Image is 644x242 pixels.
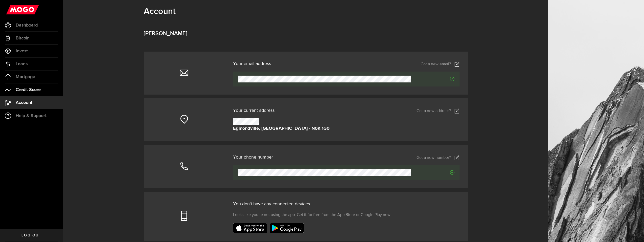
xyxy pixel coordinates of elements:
[16,36,30,40] span: Bitcoin
[233,155,273,160] h3: Your phone number
[233,212,391,218] span: Looks like you’re not using the app. Get it for free from the App Store or Google Play now!
[233,61,271,66] h3: Your email address
[16,114,47,118] span: Help & Support
[144,6,468,16] h1: Account
[233,202,310,206] span: You don't have any connected devices
[16,62,28,66] span: Loans
[233,125,329,132] strong: Egmondville, [GEOGRAPHIC_DATA] - N0K 1G0
[144,31,468,36] h3: [PERSON_NAME]
[16,49,28,53] span: Invest
[16,75,35,79] span: Mortgage
[4,2,19,17] button: Open LiveChat chat widget
[16,100,32,105] span: Account
[233,108,275,113] span: Your current address
[16,23,38,28] span: Dashboard
[421,62,460,67] a: Got a new email?
[16,87,41,92] span: Credit Score
[411,170,454,175] span: Verified
[22,234,41,237] span: Log out
[417,155,460,160] a: Got a new number?
[411,77,454,81] span: Verified
[233,223,267,233] img: badge-app-store.svg
[417,108,460,114] a: Got a new address?
[270,223,304,233] img: badge-google-play.svg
